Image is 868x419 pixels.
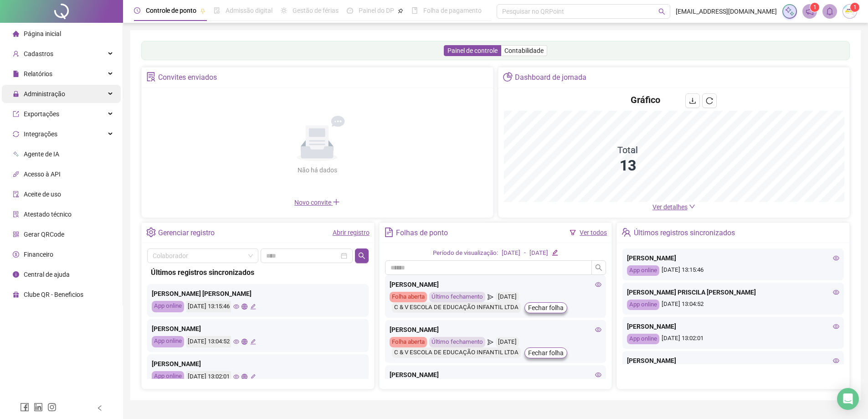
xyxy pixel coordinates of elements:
span: gift [13,291,19,298]
div: App online [627,300,659,310]
div: [PERSON_NAME] [PERSON_NAME] [152,289,364,299]
span: Página inicial [24,30,61,37]
div: [PERSON_NAME] [390,370,602,380]
span: dashboard [347,7,353,14]
span: Aceite de uso [24,191,61,198]
div: [PERSON_NAME] [627,253,839,263]
span: file-text [384,228,394,237]
span: 1 [853,4,857,10]
span: left [97,405,103,411]
span: down [689,203,695,210]
span: instagram [47,403,56,412]
span: Controle de ponto [146,7,196,14]
img: sparkle-icon.fc2bf0ac1784a2077858766a79e2daf3.svg [785,6,795,16]
span: pie-chart [503,72,513,82]
a: Abrir registro [333,229,370,236]
a: Ver detalhes down [652,203,695,211]
span: export [13,111,19,117]
span: reload [706,97,713,104]
button: Fechar folha [524,347,567,358]
span: pushpin [398,8,403,14]
div: [DATE] [496,337,519,347]
span: edit [250,304,256,310]
img: 71702 [843,5,857,18]
div: [DATE] 13:15:46 [186,301,231,312]
span: eye [595,326,601,333]
span: facebook [20,403,29,412]
span: info-circle [13,271,19,278]
span: Gestão de férias [293,7,339,14]
div: [PERSON_NAME] [627,321,839,331]
span: Gerar QRCode [24,231,64,238]
div: Convites enviados [158,70,217,85]
span: eye [233,339,239,345]
span: global [241,374,247,380]
span: clock-circle [134,7,140,14]
div: [PERSON_NAME] [627,356,839,366]
span: edit [552,249,558,255]
div: Último fechamento [429,292,485,302]
span: qrcode [13,231,19,238]
div: App online [152,371,184,383]
div: [DATE] [529,248,548,258]
span: [EMAIL_ADDRESS][DOMAIN_NAME] [676,6,777,16]
span: Exportações [24,110,59,118]
div: Período de visualização: [433,248,498,258]
span: home [13,31,19,37]
div: Último fechamento [429,337,485,347]
div: [PERSON_NAME] [390,325,602,335]
h4: Gráfico [631,93,660,106]
div: Últimos registros sincronizados [151,267,365,278]
sup: Atualize o seu contato no menu Meus Dados [850,3,859,12]
span: Painel de controle [447,47,498,54]
span: Admissão digital [226,7,272,14]
span: Central de ajuda [24,271,70,278]
div: Folhas de ponto [396,225,448,241]
span: plus [333,198,340,206]
div: [DATE] 13:02:01 [186,371,231,383]
div: [DATE] [496,292,519,302]
div: Folha aberta [390,337,427,347]
div: [DATE] [502,248,520,258]
div: App online [627,334,659,344]
span: Folha de pagamento [423,7,482,14]
span: Fechar folha [528,348,564,358]
div: App online [627,265,659,276]
span: pushpin [200,8,205,14]
div: Open Intercom Messenger [837,388,859,410]
span: Integrações [24,130,57,138]
span: audit [13,191,19,197]
div: [PERSON_NAME] PRISCILA [PERSON_NAME] [627,287,839,297]
span: notification [806,7,814,16]
span: eye [833,323,839,330]
div: Folha aberta [390,292,427,302]
span: send [488,292,493,302]
span: setting [146,228,156,237]
span: send [488,337,493,347]
span: Novo convite [294,199,340,206]
div: - [524,248,526,258]
button: Fechar folha [524,302,567,313]
a: Ver todos [580,229,607,236]
span: solution [13,211,19,217]
span: 1 [813,4,817,10]
span: edit [250,339,256,345]
sup: 1 [810,3,819,12]
div: [DATE] 13:02:01 [627,334,839,344]
span: eye [233,374,239,380]
span: search [658,8,665,15]
span: file [13,71,19,77]
div: Dashboard de jornada [515,70,586,85]
div: Não há dados [275,165,359,175]
span: global [241,339,247,345]
div: [PERSON_NAME] [390,279,602,290]
span: file-done [214,7,220,14]
span: global [241,304,247,310]
span: api [13,171,19,177]
div: [PERSON_NAME] [152,359,364,369]
span: Ver detalhes [652,203,688,211]
span: filter [570,229,576,236]
div: [DATE] 13:15:46 [627,265,839,276]
span: Painel do DP [359,7,394,14]
span: user-add [13,51,19,57]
